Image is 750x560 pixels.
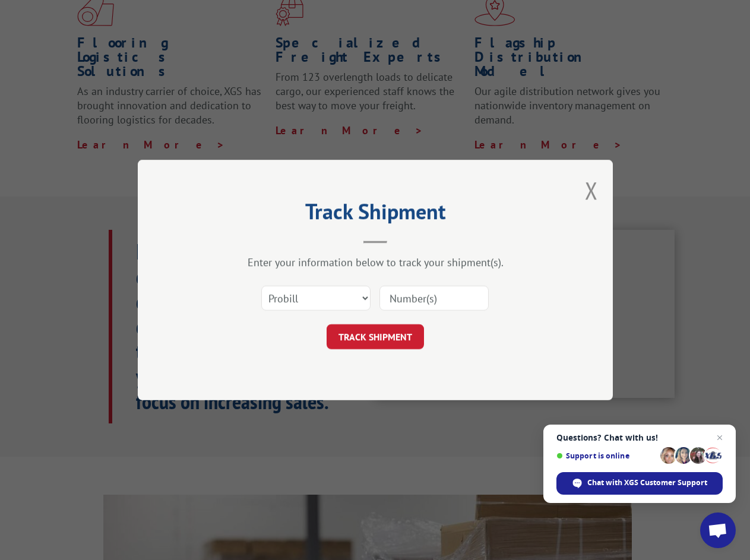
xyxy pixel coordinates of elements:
span: Support is online [556,451,656,460]
h2: Track Shipment [197,203,553,226]
div: Enter your information below to track your shipment(s). [197,255,553,269]
a: Open chat [700,512,736,548]
span: Chat with XGS Customer Support [556,472,723,495]
button: Close modal [585,175,598,206]
button: TRACK SHIPMENT [327,324,424,349]
span: Chat with XGS Customer Support [587,477,707,488]
input: Number(s) [379,286,489,311]
span: Questions? Chat with us! [556,433,723,442]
